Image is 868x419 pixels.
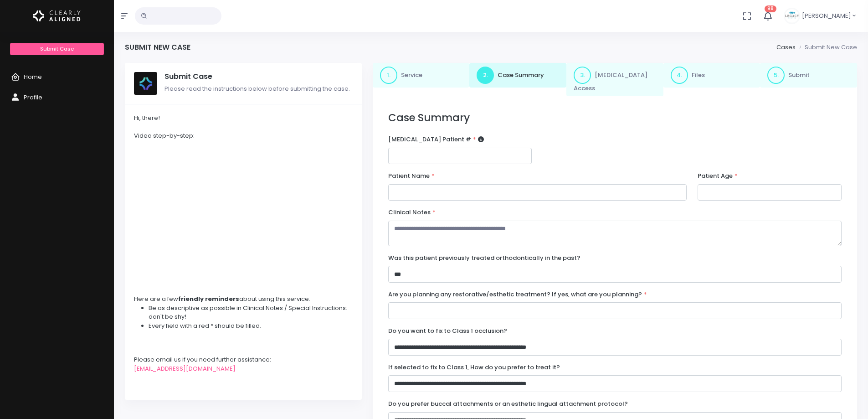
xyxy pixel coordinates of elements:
a: Submit Case [10,43,103,55]
a: [EMAIL_ADDRESS][DOMAIN_NAME] [134,364,236,373]
h5: Submit Case [164,72,353,81]
a: 3.[MEDICAL_DATA] Access [566,63,663,97]
span: Please read the instructions below before submitting the case. [164,84,350,93]
a: 4.Files [663,63,760,88]
li: Every field with a red * should be filled. [149,321,353,331]
strong: friendly reminders [178,295,239,303]
span: 1. [380,67,397,84]
div: Here are a few about using this service: [134,295,353,304]
li: Submit New Case [796,43,857,52]
span: 4. [671,67,688,84]
span: 5. [767,67,785,84]
label: Patient Name [388,171,435,181]
li: Be as descriptive as possible in Clinical Notes / Special Instructions: don't be shy! [149,304,353,321]
span: Profile [24,93,42,102]
label: Do you want to fix to Class 1 occlusion? [388,326,507,336]
span: Home [24,72,42,81]
a: 2.Case Summary [469,63,566,88]
span: 2. [477,67,494,84]
label: Do you prefer buccal attachments or an esthetic lingual attachment protocol? [388,399,628,409]
span: 3. [574,67,591,84]
img: Logo Horizontal [33,6,81,26]
span: Submit Case [40,45,74,52]
label: Was this patient previously treated orthodontically in the past? [388,253,580,263]
label: If selected to fix to Class 1, How do you prefer to treat it? [388,363,560,372]
a: 1.Service [373,63,470,88]
img: Header Avatar [784,8,800,24]
label: Patient Age [698,171,738,181]
h4: Submit New Case [125,43,190,52]
a: 5.Submit [760,63,857,88]
span: 98 [765,5,776,12]
span: [PERSON_NAME] [802,11,851,21]
div: Hi, there! [134,114,353,123]
a: Cases [776,43,796,52]
div: Video step-by-step: [134,131,353,140]
label: Are you planning any restorative/esthetic treatment? If yes, what are you planning? [388,290,647,299]
div: Please email us if you need further assistance: [134,355,353,364]
label: Clinical Notes [388,208,436,217]
h3: Case Summary [388,112,842,124]
label: [MEDICAL_DATA] Patient # [388,135,484,144]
